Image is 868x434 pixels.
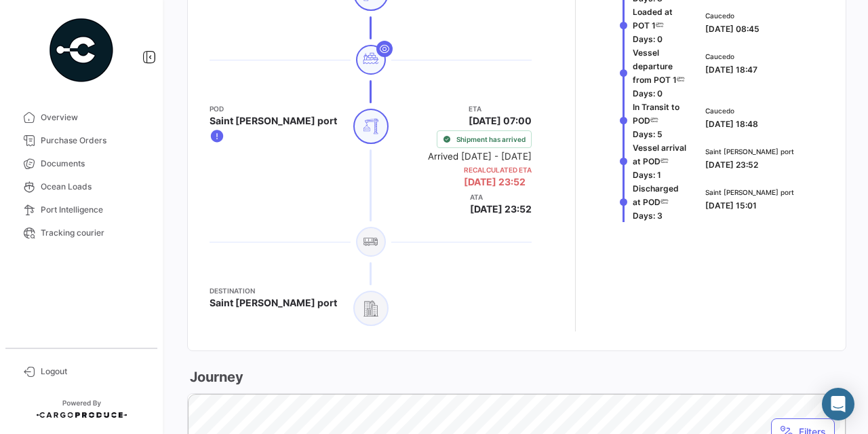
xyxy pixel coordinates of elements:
[41,158,146,170] span: Documents
[210,114,337,128] span: Saint [PERSON_NAME] port
[470,202,532,216] span: [DATE] 23:52
[633,48,677,85] span: Vessel departure from POT 1
[705,200,757,211] span: [DATE] 15:01
[464,176,526,187] span: [DATE] 23:52
[705,146,794,157] span: Saint [PERSON_NAME] port
[705,105,758,116] span: Caucedo
[469,103,532,114] app-card-info-title: ETA
[633,143,686,166] span: Vessel arrival at POD
[633,102,679,126] span: In Transit to POD
[705,187,794,198] span: Saint [PERSON_NAME] port
[11,175,152,198] a: Ocean Loads
[41,227,146,239] span: Tracking courier
[705,24,759,34] span: [DATE] 08:45
[469,114,532,128] span: [DATE] 07:00
[705,119,758,129] span: [DATE] 18:48
[633,129,663,139] span: Days: 5
[11,106,152,129] a: Overview
[210,285,337,296] app-card-info-title: Destination
[633,211,663,221] span: Days: 3
[705,10,759,21] span: Caucedo
[41,365,146,378] span: Logout
[456,134,526,145] span: Shipment has arrived
[41,134,146,147] span: Purchase Orders
[428,151,532,162] small: Arrived [DATE] - [DATE]
[47,16,115,84] img: powered-by.png
[41,111,146,124] span: Overview
[11,152,152,175] a: Documents
[822,388,854,420] div: Abrir Intercom Messenger
[705,51,757,62] span: Caucedo
[11,198,152,221] a: Port Intelligence
[633,183,679,207] span: Discharged at POD
[633,7,673,31] span: Loaded at POT 1
[11,129,152,152] a: Purchase Orders
[41,181,146,193] span: Ocean Loads
[705,65,757,75] span: [DATE] 18:47
[187,367,243,386] h3: Journey
[11,221,152,245] a: Tracking courier
[633,88,663,98] span: Days: 0
[470,192,532,202] app-card-info-title: ATA
[210,296,337,310] span: Saint [PERSON_NAME] port
[705,160,758,170] span: [DATE] 23:52
[464,164,532,175] app-card-info-title: Recalculated ETA
[210,103,337,114] app-card-info-title: POD
[633,34,663,44] span: Days: 0
[633,170,661,180] span: Days: 1
[41,204,146,216] span: Port Intelligence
